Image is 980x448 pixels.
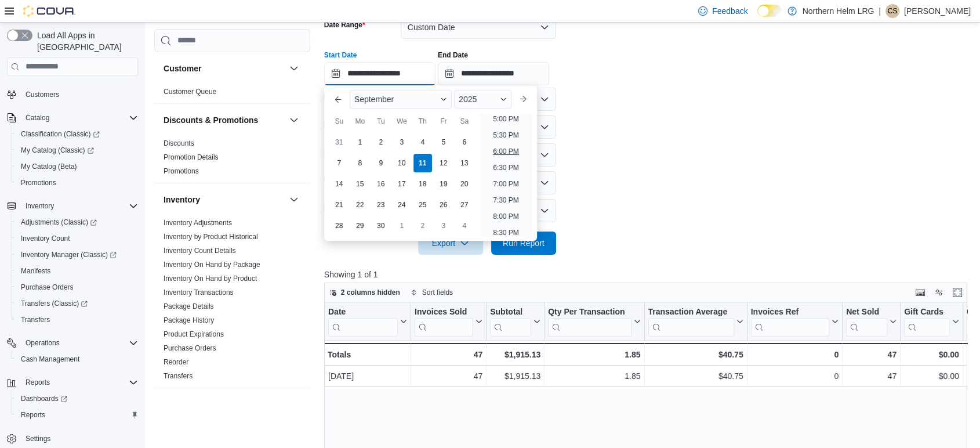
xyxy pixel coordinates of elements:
p: [PERSON_NAME] [904,4,971,18]
span: Classification (Classic) [21,129,100,139]
div: day-11 [413,154,432,172]
span: Dashboards [21,394,67,403]
span: Load All Apps in [GEOGRAPHIC_DATA] [32,30,138,53]
li: 6:30 PM [488,161,524,175]
li: 5:00 PM [488,112,524,126]
button: Inventory [2,198,143,214]
button: Inventory [287,193,301,207]
span: Inventory On Hand by Package [164,260,260,269]
span: Manifests [21,266,50,276]
div: day-29 [351,216,369,235]
span: My Catalog (Classic) [21,146,94,155]
a: Cash Management [16,352,84,366]
span: My Catalog (Beta) [21,162,77,171]
button: Invoices Ref [750,306,838,336]
button: Previous Month [329,90,347,109]
div: Inventory [154,216,310,388]
span: Settings [21,431,138,446]
span: Promotion Details [164,153,219,162]
div: day-27 [455,196,474,214]
a: Transfers (Classic) [16,297,92,310]
div: $40.75 [648,369,743,383]
button: Catalog [21,111,54,125]
a: Classification (Classic) [12,126,143,142]
button: Transaction Average [648,306,743,336]
div: Invoices Ref [750,306,829,317]
span: Reports [21,410,45,420]
div: day-23 [372,196,390,214]
div: 47 [846,348,896,362]
span: Cash Management [16,352,138,366]
div: Discounts & Promotions [154,136,310,183]
div: Net Sold [846,306,887,336]
span: Inventory Count [21,234,70,243]
div: day-2 [372,133,390,151]
a: Adjustments (Classic) [16,215,101,229]
span: Product Expirations [164,330,224,339]
div: 0 [751,369,839,383]
button: Net Sold [846,306,896,336]
span: Inventory Manager (Classic) [16,248,138,262]
button: Cash Management [12,351,143,367]
a: My Catalog (Classic) [12,142,143,158]
a: Adjustments (Classic) [12,214,143,230]
div: day-6 [455,133,474,151]
a: My Catalog (Beta) [16,160,82,174]
button: Invoices Sold [415,306,482,336]
button: Reports [21,375,55,389]
span: Transfers (Classic) [21,299,88,308]
input: Press the down key to open a popover containing a calendar. [438,62,549,85]
a: Purchase Orders [164,344,216,352]
button: Promotions [12,175,143,191]
span: Transfers [21,315,50,324]
a: Transfers (Classic) [12,295,143,312]
div: Transaction Average [648,306,734,336]
div: We [393,112,411,131]
span: Purchase Orders [16,280,138,294]
span: CS [888,4,898,18]
span: Reports [16,408,138,422]
div: day-9 [372,154,390,172]
a: Inventory On Hand by Package [164,261,260,269]
div: Date [328,306,398,317]
span: Inventory by Product Historical [164,232,258,241]
a: Customer Queue [164,88,216,96]
a: Reports [16,408,50,422]
label: Start Date [324,50,357,60]
button: Inventory [164,194,285,205]
p: Northern Helm LRG [803,4,874,18]
p: Showing 1 of 1 [324,269,974,280]
button: Display options [932,286,946,299]
span: Reports [21,375,138,389]
li: 7:00 PM [488,177,524,191]
button: Operations [21,336,64,350]
a: Inventory Count [16,232,75,245]
a: Purchase Orders [16,280,78,294]
span: Operations [21,336,138,350]
span: Package Details [164,302,214,311]
a: Package Details [164,302,214,310]
span: Settings [26,434,50,443]
div: day-30 [372,216,390,235]
div: $0.00 [904,369,959,383]
div: Invoices Ref [750,306,829,336]
div: day-4 [413,133,432,151]
a: Discounts [164,139,194,147]
label: End Date [438,50,468,60]
li: 8:00 PM [488,209,524,223]
div: day-22 [351,196,369,214]
span: September [354,95,394,104]
div: Tu [372,112,390,131]
button: Reports [12,407,143,423]
button: Purchase Orders [12,279,143,295]
li: 5:30 PM [488,128,524,142]
div: Gift Card Sales [904,306,950,336]
div: Button. Open the month selector. September is currently selected. [350,90,452,109]
p: | [879,4,881,18]
div: Catherine Steele [885,4,899,18]
a: Classification (Classic) [16,127,104,141]
a: Dashboards [16,392,72,406]
span: Transfers [16,313,138,327]
div: day-8 [351,154,369,172]
div: Fr [434,112,453,131]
